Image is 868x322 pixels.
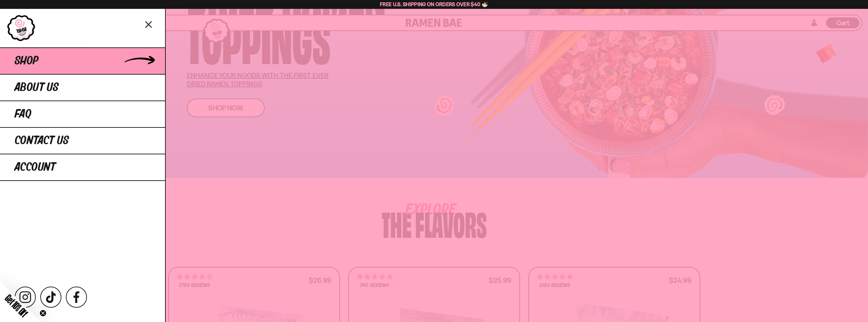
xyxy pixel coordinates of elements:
[380,1,488,7] span: Free U.S. Shipping on Orders over $40 🍜
[15,55,39,67] span: Shop
[40,310,46,317] button: Close teaser
[15,135,69,147] span: Contact Us
[15,81,59,94] span: About Us
[3,292,30,319] span: Get 10% Off
[143,18,155,30] button: Close menu
[15,108,31,120] span: FAQ
[15,161,56,173] span: Account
